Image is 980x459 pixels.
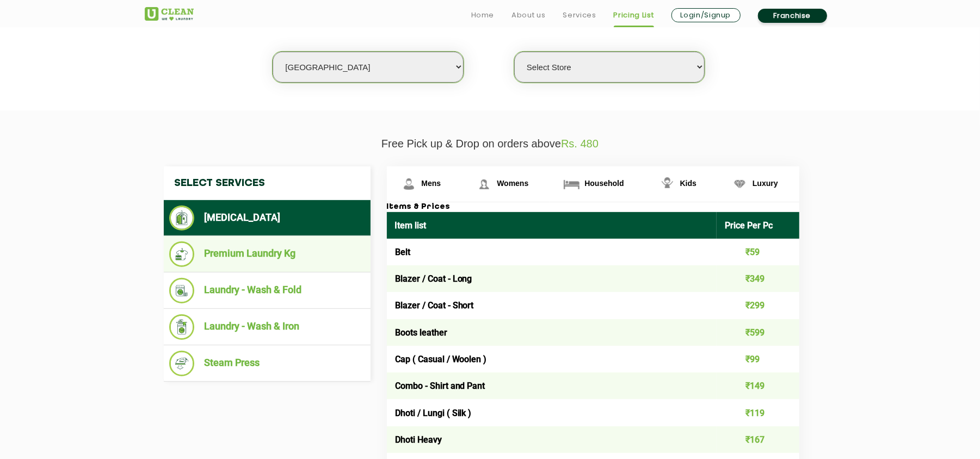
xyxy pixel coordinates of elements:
li: Premium Laundry Kg [169,241,365,267]
a: Login/Signup [671,8,741,22]
h3: Items & Prices [387,202,799,212]
h4: Select Services [164,166,371,200]
td: Cap ( Casual / Woolen ) [387,346,717,373]
span: Household [584,179,624,188]
a: Pricing List [614,9,654,22]
a: Services [563,9,596,22]
td: Belt [387,239,717,265]
img: Kids [658,175,677,194]
td: ₹299 [717,292,799,319]
li: Laundry - Wash & Fold [169,278,365,303]
li: Steam Press [169,351,365,376]
span: Rs. 480 [561,138,599,150]
td: Blazer / Coat - Short [387,292,717,319]
a: Franchise [758,9,827,23]
td: Boots leather [387,319,717,346]
td: ₹99 [717,346,799,373]
td: Combo - Shirt and Pant [387,373,717,399]
img: Dry Cleaning [169,206,195,231]
img: Household [562,175,581,194]
a: About us [511,9,545,22]
img: Womens [474,175,494,194]
td: ₹149 [717,373,799,399]
li: [MEDICAL_DATA] [169,206,365,231]
img: Mens [399,175,418,194]
th: Price Per Pc [717,212,799,239]
a: Home [471,9,495,22]
img: Laundry - Wash & Fold [169,278,195,303]
span: Kids [680,179,697,188]
span: Luxury [753,179,778,188]
td: ₹599 [717,319,799,346]
img: Premium Laundry Kg [169,241,195,267]
p: Free Pick up & Drop on orders above [145,138,836,150]
img: Laundry - Wash & Iron [169,314,195,340]
td: Dhoti Heavy [387,426,717,453]
td: ₹59 [717,239,799,265]
img: UClean Laundry and Dry Cleaning [145,7,194,21]
td: Blazer / Coat - Long [387,265,717,292]
td: ₹167 [717,426,799,453]
td: Dhoti / Lungi ( Silk ) [387,399,717,426]
img: Luxury [730,175,749,194]
li: Laundry - Wash & Iron [169,314,365,340]
img: Steam Press [169,351,195,376]
td: ₹349 [717,265,799,292]
span: Womens [497,179,528,188]
span: Mens [422,179,441,188]
th: Item list [387,212,717,239]
td: ₹119 [717,399,799,426]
